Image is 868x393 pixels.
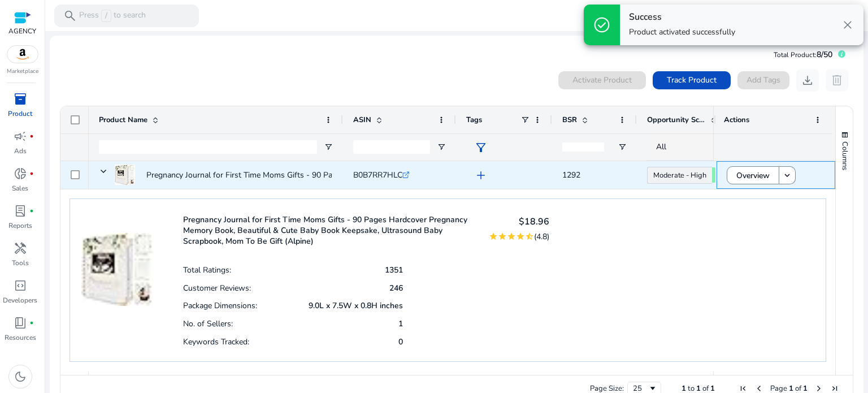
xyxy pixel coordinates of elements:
p: Product [8,109,32,119]
span: Actions [724,115,749,125]
p: AGENCY [8,26,36,36]
button: Overview [727,166,779,184]
span: check_circle [593,16,611,34]
p: 0 [398,336,403,347]
mat-icon: star [498,232,507,241]
button: download [796,69,819,92]
span: B0B7RR7HLC [353,170,402,180]
span: All [656,141,666,152]
span: (4.8) [534,231,549,242]
mat-icon: star [507,232,516,241]
p: Customer Reviews: [183,283,251,293]
input: ASIN Filter Input [353,140,430,154]
span: book_4 [14,316,27,330]
span: Product Name [99,115,147,125]
span: donut_small [14,167,27,180]
input: Product Name Filter Input [99,140,317,154]
button: Open Filter Menu [618,142,627,152]
span: inventory_2 [14,92,27,106]
p: Ads [14,146,27,156]
button: Open Filter Menu [437,142,446,152]
p: Reports [8,221,32,231]
span: Total Product: [774,50,817,59]
img: 51VmTaM13HL._AC_US40_.jpg [115,165,135,185]
p: Developers [3,295,37,305]
span: fiber_manual_record [29,321,34,325]
span: filter_alt [474,141,488,154]
span: Columns [840,141,850,170]
mat-icon: star [489,232,498,241]
p: Package Dimensions: [183,300,257,311]
span: fiber_manual_record [29,209,34,213]
span: search [63,9,77,23]
p: Marketplace [7,67,38,76]
h4: $18.96 [489,217,549,227]
img: amazon.svg [7,46,38,63]
span: handyman [14,241,27,255]
span: Overview [736,164,770,187]
p: 9.0L x 7.5W x 0.8H inches [309,300,403,311]
a: Moderate - High [647,167,712,184]
p: Keywords Tracked: [183,336,249,347]
span: ASIN [353,115,371,125]
span: campaign [14,129,27,143]
span: Opportunity Score [647,115,706,125]
span: dark_mode [14,370,27,383]
span: Tags [466,115,482,125]
span: add [474,169,488,182]
span: lab_profile [14,204,27,218]
mat-icon: star [516,232,525,241]
p: Pregnancy Journal for First Time Moms Gifts - 90 Pages Hardcover Pregnancy Memory Book, Beautiful... [183,214,475,247]
div: Next Page [814,384,823,393]
span: close [841,18,854,32]
p: Product activated successfully [629,27,735,38]
span: download [801,74,814,87]
span: BSR [562,115,577,125]
p: Tools [12,258,29,268]
mat-icon: keyboard_arrow_down [782,170,792,180]
p: Pregnancy Journal for First Time Moms Gifts - 90 Pages Hardcover... [146,163,388,187]
span: 1292 [562,170,580,180]
p: 1 [398,318,403,329]
img: 51VmTaM13HL._AC_US40_.jpg [81,210,155,306]
div: Last Page [830,384,839,393]
span: code_blocks [14,279,27,292]
mat-icon: star_half [525,232,534,241]
button: Track Product [653,71,731,89]
div: First Page [739,384,748,393]
p: 1351 [385,265,403,275]
p: No. of Sellers: [183,318,233,329]
div: Previous Page [754,384,763,393]
span: fiber_manual_record [29,171,34,176]
p: Resources [5,332,36,343]
span: fiber_manual_record [29,134,34,139]
p: 246 [389,283,403,293]
span: 8/50 [817,49,832,60]
span: / [101,10,111,22]
h4: Success [629,12,735,23]
span: 62.03 [712,167,715,183]
span: Track Product [667,74,717,86]
p: Total Ratings: [183,265,231,275]
p: Sales [12,183,28,193]
button: Open Filter Menu [324,142,333,152]
p: Press to search [79,10,146,22]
